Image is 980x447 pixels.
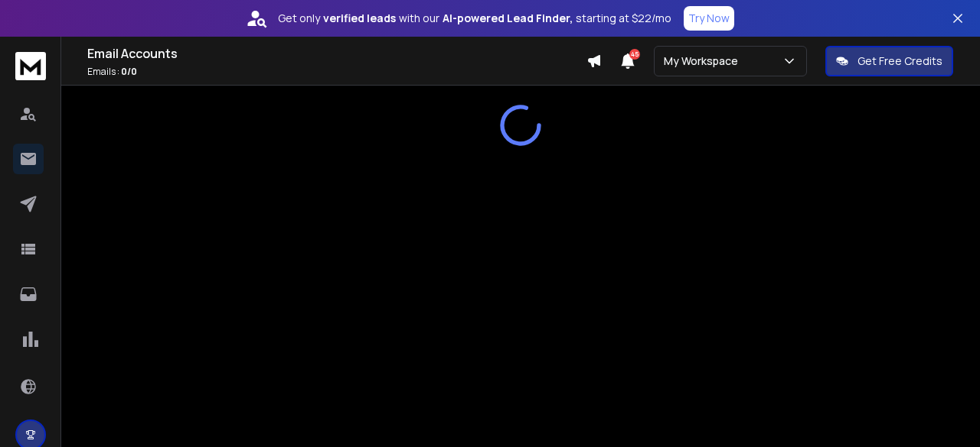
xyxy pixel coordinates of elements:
[443,11,573,26] strong: AI-powered Lead Finder,
[825,46,953,76] button: Get Free Credits
[688,11,730,26] p: Try Now
[664,53,744,69] p: My Workspace
[87,44,586,63] h1: Email Accounts
[684,6,734,31] button: Try Now
[278,11,671,26] p: Get only with our starting at $22/mo
[121,65,137,78] span: 0 / 0
[87,66,586,78] p: Emails :
[15,52,46,80] img: logo
[629,49,640,60] span: 45
[323,11,396,26] strong: verified leads
[857,53,942,69] p: Get Free Credits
